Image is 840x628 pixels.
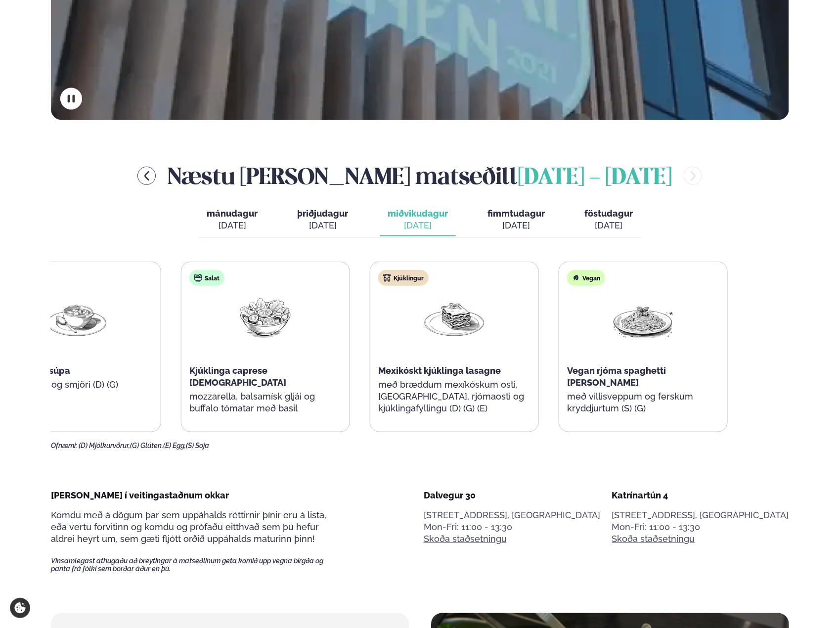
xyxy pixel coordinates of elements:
[567,391,719,414] p: með villisveppum og ferskum kryddjurtum (S) (G)
[423,294,486,340] img: Lasagna.png
[207,208,258,219] span: mánudagur
[576,204,641,236] button: föstudagur [DATE]
[378,379,531,414] p: með bræddum mexíkóskum osti, [GEOGRAPHIC_DATA], rjómaosti og kjúklingafyllingu (D) (G) (E)
[297,220,348,231] div: [DATE]
[189,391,342,414] p: mozzarella, balsamísk gljái og buffalo tómatar með basil
[51,557,341,573] span: Vinsamlegast athugaðu að breytingar á matseðlinum geta komið upp vegna birgða og panta frá fólki ...
[168,160,672,192] h2: Næstu [PERSON_NAME] matseðill
[51,490,229,500] span: [PERSON_NAME] í veitingastaðnum okkar
[383,274,391,282] img: chicken.svg
[0,365,70,376] span: Íslensk kjötsúpa
[612,294,675,340] img: Spagetti.png
[378,270,429,286] div: Kjúklingur
[189,270,224,286] div: Salat
[137,167,156,185] button: menu-btn-left
[612,533,695,545] a: Skoða staðsetningu
[388,208,448,219] span: miðvikudagur
[518,167,672,189] span: [DATE] - [DATE]
[584,220,633,231] div: [DATE]
[572,274,580,282] img: Vegan.svg
[194,274,202,282] img: salad.svg
[487,208,545,219] span: fimmtudagur
[584,208,633,219] span: föstudagur
[79,442,130,449] span: (D) Mjólkurvörur,
[612,490,789,501] div: Katrínartún 4
[424,533,507,545] a: Skoða staðsetningu
[51,510,326,544] span: Komdu með á dögum þar sem uppáhalds réttirnir þínir eru á lista, eða vertu forvitinn og komdu og ...
[207,220,258,231] div: [DATE]
[567,365,666,388] span: Vegan rjóma spaghetti [PERSON_NAME]
[289,204,356,236] button: þriðjudagur [DATE]
[45,294,108,340] img: Soup.png
[186,442,209,449] span: (S) Soja
[10,598,30,618] a: Cookie settings
[130,442,163,449] span: (G) Glúten,
[684,167,702,185] button: menu-btn-right
[199,204,265,236] button: mánudagur [DATE]
[297,208,348,219] span: þriðjudagur
[480,204,553,236] button: fimmtudagur [DATE]
[612,521,789,533] div: Mon-Fri: 11:00 - 13:30
[51,442,77,449] span: Ofnæmi:
[567,270,605,286] div: Vegan
[612,509,789,521] p: [STREET_ADDRESS], [GEOGRAPHIC_DATA]
[424,490,601,501] div: Dalvegur 30
[163,442,186,449] span: (E) Egg,
[378,365,501,376] span: Mexikóskt kjúklinga lasagne
[424,509,601,521] p: [STREET_ADDRESS], [GEOGRAPHIC_DATA]
[388,220,448,231] div: [DATE]
[487,220,545,231] div: [DATE]
[0,379,153,391] p: með brauði og smjöri (D) (G)
[234,294,297,340] img: Salad.png
[189,365,286,388] span: Kjúklinga caprese [DEMOGRAPHIC_DATA]
[380,204,456,236] button: miðvikudagur [DATE]
[424,521,601,533] div: Mon-Fri: 11:00 - 13:30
